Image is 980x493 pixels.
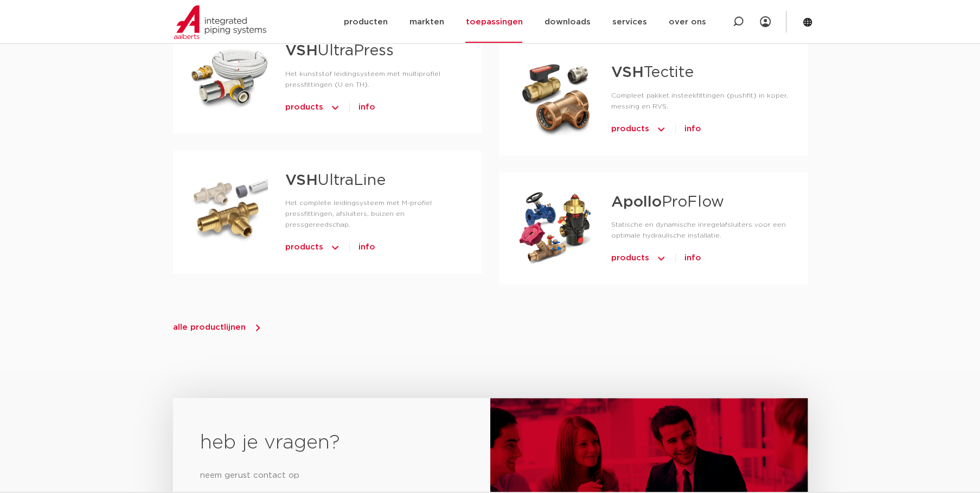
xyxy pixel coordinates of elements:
[358,239,375,256] a: info
[684,120,701,138] a: info
[285,173,386,188] a: VSHUltraLine
[200,466,463,484] p: neem gerust contact op
[611,219,791,241] p: Statische en dynamische inregelafsluiters voor een optimale hydraulische installatie.
[285,239,323,256] span: products
[285,99,323,116] span: products
[611,65,644,80] strong: VSH
[285,173,318,188] strong: VSH
[611,249,649,267] span: products
[343,1,706,43] nav: Menu
[611,65,694,80] a: VSHTectite
[611,195,724,210] a: ApolloProFlow
[173,323,246,331] span: alle productlijnen
[544,1,590,43] a: downloads
[330,99,341,116] img: icon-chevron-up-1.svg
[173,322,263,333] a: alle productlijnen
[330,239,341,256] img: icon-chevron-up-1.svg
[611,120,649,138] span: products
[611,195,662,210] strong: Apollo
[656,249,667,267] img: icon-chevron-up-1.svg
[612,1,646,43] a: services
[611,90,791,112] p: Compleet pakket insteekfittingen (pushfit) in koper, messing en RVS.
[285,43,318,59] strong: VSH
[465,1,522,43] a: toepassingen
[343,1,387,43] a: producten
[684,249,701,267] a: info
[358,99,375,116] a: info
[285,197,465,230] p: Het complete leidingsysteem met M-profiel pressfittingen, afsluiters, buizen en pressgereedschap.
[668,1,706,43] a: over ons
[656,120,667,138] img: icon-chevron-up-1.svg
[285,68,465,90] p: Het kunststof leidingsysteem met multiprofiel pressfittingen (U en TH).
[285,43,394,59] a: VSHUltraPress
[200,430,463,456] h2: heb je vragen?
[409,1,444,43] a: markten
